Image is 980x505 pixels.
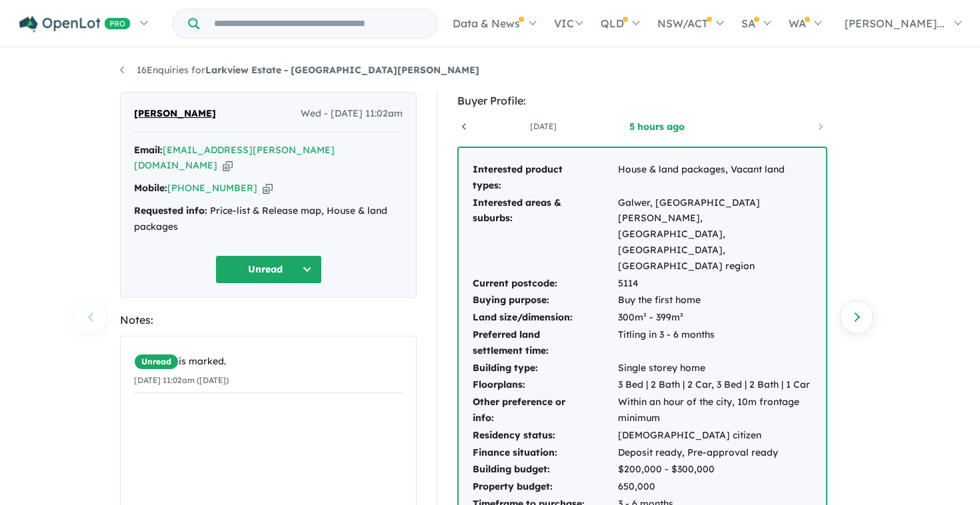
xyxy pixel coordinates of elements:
input: Try estate name, suburb, builder or developer [202,9,435,38]
td: Current postcode: [472,275,617,292]
td: Buy the first home [617,292,813,309]
td: 650,000 [617,478,813,496]
td: $200,000 - $300,000 [617,461,813,478]
strong: Email: [134,144,163,156]
td: House & land packages, Vacant land [617,161,813,195]
td: 3 Bed | 2 Bath | 2 Car, 3 Bed | 2 Bath | 1 Car [617,376,813,394]
td: Single storey home [617,360,813,377]
td: Galwer, [GEOGRAPHIC_DATA][PERSON_NAME], [GEOGRAPHIC_DATA], [GEOGRAPHIC_DATA], [GEOGRAPHIC_DATA] r... [617,195,813,275]
td: Within an hour of the city, 10m frontage minimum [617,394,813,427]
nav: breadcrumb [120,63,860,79]
td: Building type: [472,360,617,377]
span: Unread [134,354,179,370]
strong: Larkview Estate - [GEOGRAPHIC_DATA][PERSON_NAME] [205,64,479,76]
td: Finance situation: [472,444,617,462]
td: [DEMOGRAPHIC_DATA] citizen [617,427,813,444]
td: Preferred land settlement time: [472,326,617,360]
td: 5114 [617,275,813,292]
button: Copy [223,159,233,173]
td: Residency status: [472,427,617,444]
button: Copy [263,181,273,195]
div: Notes: [120,311,417,329]
td: Building budget: [472,461,617,478]
td: Interested areas & suburbs: [472,195,617,275]
a: [PHONE_NUMBER] [167,182,257,194]
td: Titling in 3 - 6 months [617,326,813,360]
span: Wed - [DATE] 11:02am [301,106,403,122]
span: [PERSON_NAME] [134,106,216,122]
td: Land size/dimension: [472,309,617,326]
td: Buying purpose: [472,292,617,309]
small: [DATE] 11:02am ([DATE]) [134,375,229,385]
div: is marked. [134,354,403,370]
td: Property budget: [472,478,617,496]
strong: Mobile: [134,182,167,194]
td: Floorplans: [472,376,617,394]
a: 5 hours ago [601,120,714,133]
a: [DATE] [487,120,600,133]
span: [PERSON_NAME]... [845,17,945,30]
a: [EMAIL_ADDRESS][PERSON_NAME][DOMAIN_NAME] [134,144,335,172]
strong: Requested info: [134,205,207,217]
div: Price-list & Release map, House & land packages [134,203,403,235]
td: Deposit ready, Pre-approval ready [617,444,813,462]
a: 16Enquiries forLarkview Estate - [GEOGRAPHIC_DATA][PERSON_NAME] [120,64,479,76]
button: Unread [215,255,322,284]
td: Interested product types: [472,161,617,195]
td: 300m² - 399m² [617,309,813,326]
td: Other preference or info: [472,394,617,427]
div: Buyer Profile: [457,92,827,110]
img: Openlot PRO Logo White [19,16,131,33]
